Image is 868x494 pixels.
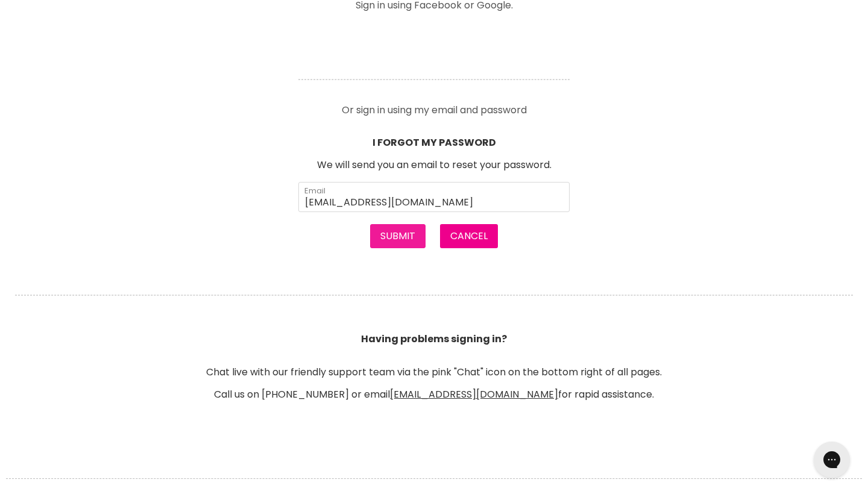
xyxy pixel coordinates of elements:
[440,224,498,248] button: Cancel
[361,332,507,346] b: Having problems signing in?
[298,160,570,170] p: We will send you an email to reset your password.
[298,27,570,60] iframe: Social Login Buttons
[390,387,558,401] a: [EMAIL_ADDRESS][DOMAIN_NAME]
[808,437,856,482] iframe: Gorgias live chat messenger
[298,1,570,10] p: Sign in using Facebook or Google.
[373,136,496,149] b: I FORGOT MY PASSWORD
[370,224,426,248] button: Submit
[298,96,570,115] p: Or sign in using my email and password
